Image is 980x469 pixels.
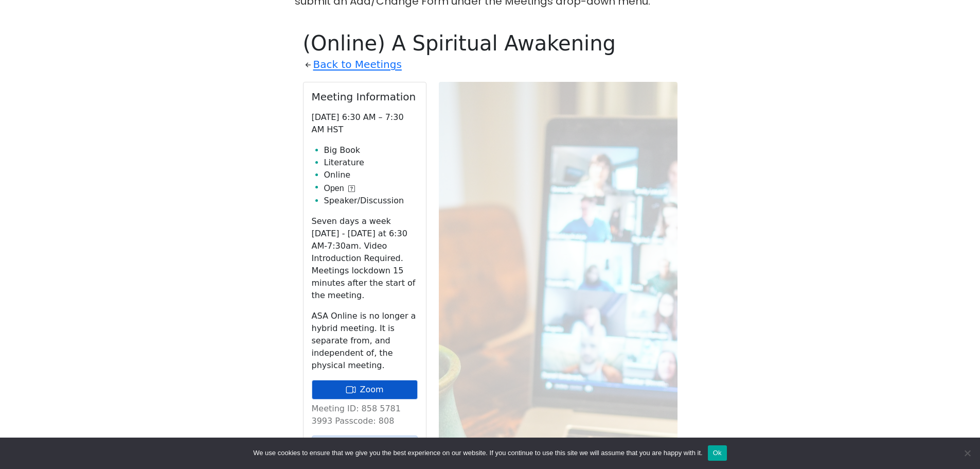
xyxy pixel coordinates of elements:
span: We use cookies to ensure that we give you the best experience on our website. If you continue to ... [253,448,702,458]
li: Big Book [324,144,418,157]
p: Meeting ID: 858 5781 3993 Passcode: 808 [312,403,418,427]
p: ASA Online is no longer a hybrid meeting. It is separate from, and independent of, the physical m... [312,310,418,372]
a: Phone [312,436,418,455]
span: Open [324,182,344,195]
h2: Meeting Information [312,91,418,103]
p: Seven days a week [DATE] - [DATE] at 6:30 AM-7:30am. Video Introduction Required. Meetings lockdo... [312,215,418,302]
li: Speaker/Discussion [324,195,418,207]
a: Zoom [312,380,418,399]
li: Online [324,169,418,181]
h1: (Online) A Spiritual Awakening [303,31,678,56]
a: Back to Meetings [313,56,402,74]
p: [DATE] 6:30 AM – 7:30 AM HST [312,111,418,136]
button: Open [324,182,355,195]
span: No [962,448,972,458]
button: Ok [708,445,727,461]
li: Literature [324,157,418,169]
